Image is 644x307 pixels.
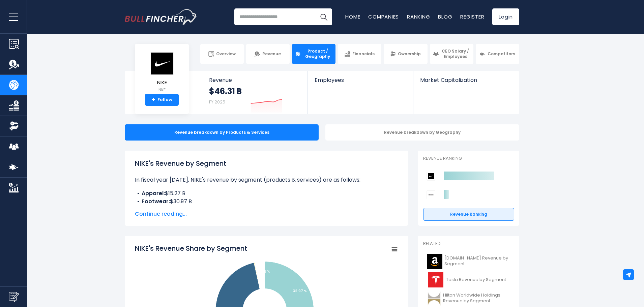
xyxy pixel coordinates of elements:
a: Revenue $46.31 B FY 2025 [202,71,308,114]
a: Employees [308,71,413,95]
span: Tesla Revenue by Segment [446,277,506,283]
a: +Follow [145,94,179,106]
a: Ranking [407,13,430,20]
button: Search [315,8,332,25]
span: Overview [216,51,236,57]
b: Apparel: [142,189,165,197]
a: NIKE NKE [150,52,174,94]
span: Ownership [398,51,421,57]
span: NIKE [150,80,174,86]
a: Product / Geography [292,44,335,64]
a: [DOMAIN_NAME] Revenue by Segment [423,252,514,271]
p: Related [423,241,514,247]
a: Home [345,13,360,20]
strong: $46.31 B [209,86,242,96]
a: Revenue [246,44,290,64]
span: Market Capitalization [420,77,512,83]
span: Financials [352,51,375,57]
span: Employees [315,77,406,83]
h1: NIKE's Revenue by Segment [135,158,398,168]
tspan: 32.97 % [293,288,307,294]
a: Ownership [384,44,427,64]
strong: + [152,97,155,103]
a: Blog [438,13,452,20]
img: HLT logo [427,291,441,306]
small: NKE [150,87,174,93]
span: Continue reading... [135,210,398,218]
img: Ownership [9,121,19,131]
a: CEO Salary / Employees [430,44,473,64]
tspan: NIKE's Revenue Share by Segment [135,244,247,253]
p: In fiscal year [DATE], NIKE's revenue by segment (products & services) are as follows: [135,176,398,184]
img: Bullfincher logo [125,9,198,25]
img: Deckers Outdoor Corporation competitors logo [427,190,435,199]
div: Revenue breakdown by Products & Services [125,124,319,141]
li: $15.27 B [135,189,398,197]
span: Product / Geography [303,49,332,59]
span: Revenue [262,51,281,57]
a: Tesla Revenue by Segment [423,271,514,289]
a: Competitors [476,44,519,64]
tspan: 0.16 % [259,269,270,274]
a: Overview [200,44,244,64]
img: TSLA logo [427,272,444,287]
a: Register [460,13,484,20]
span: Hilton Worldwide Holdings Revenue by Segment [443,293,510,304]
a: Market Capitalization [413,71,519,95]
span: CEO Salary / Employees [441,49,470,59]
img: AMZN logo [427,254,442,269]
div: Revenue breakdown by Geography [325,124,519,141]
span: Revenue [209,77,301,83]
span: Competitors [488,51,515,57]
small: FY 2025 [209,99,225,105]
a: Companies [368,13,399,20]
img: NIKE competitors logo [427,172,435,181]
a: Financials [338,44,381,64]
a: Login [492,8,519,25]
li: $30.97 B [135,197,398,206]
span: [DOMAIN_NAME] Revenue by Segment [444,255,510,267]
p: Revenue Ranking [423,156,514,161]
a: Go to homepage [125,9,197,25]
a: Revenue Ranking [423,208,514,221]
b: Footwear: [142,197,170,205]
